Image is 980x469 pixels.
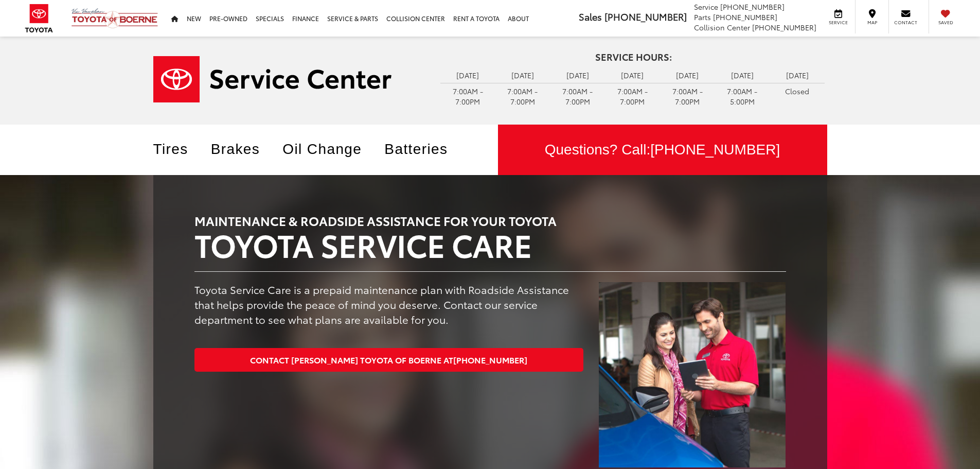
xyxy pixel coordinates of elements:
[153,56,425,102] a: Service Center | Vic Vaughan Toyota of Boerne in Boerne TX
[770,83,825,99] td: Closed
[694,22,750,32] span: Collision Center
[770,67,825,83] td: [DATE]
[605,83,660,109] td: 7:00AM - 7:00PM
[715,67,770,83] td: [DATE]
[384,141,463,157] a: Batteries
[498,125,827,175] a: Questions? Call:[PHONE_NUMBER]
[153,141,204,157] a: Tires
[550,67,605,83] td: [DATE]
[752,22,816,32] span: [PHONE_NUMBER]
[720,2,785,12] span: [PHONE_NUMBER]
[599,282,786,467] img: TOYOTA SERVICE CARE | Vic Vaughan Toyota of Boerne in Boerne TX
[827,19,850,26] span: Service
[194,282,584,326] p: Toyota Service Care is a prepaid maintenance plan with Roadside Assistance that helps provide the...
[861,19,883,26] span: Map
[211,141,276,157] a: Brakes
[604,10,687,23] span: [PHONE_NUMBER]
[194,227,786,261] h2: TOYOTA SERVICE CARE
[579,10,602,23] span: Sales
[453,354,527,366] span: [PHONE_NUMBER]
[660,83,715,109] td: 7:00AM - 7:00PM
[550,83,605,109] td: 7:00AM - 7:00PM
[153,56,391,102] img: Service Center | Vic Vaughan Toyota of Boerne in Boerne TX
[194,214,786,227] h3: MAINTENANCE & ROADSIDE ASSISTANCE FOR YOUR TOYOTA
[440,52,827,62] h4: Service Hours:
[694,2,718,12] span: Service
[715,83,770,109] td: 7:00AM - 5:00PM
[498,125,827,175] div: Questions? Call:
[650,142,780,158] span: [PHONE_NUMBER]
[934,19,957,26] span: Saved
[605,67,660,83] td: [DATE]
[440,67,495,83] td: [DATE]
[495,83,550,109] td: 7:00AM - 7:00PM
[495,67,550,83] td: [DATE]
[713,12,777,22] span: [PHONE_NUMBER]
[282,141,377,157] a: Oil Change
[660,67,715,83] td: [DATE]
[194,348,584,371] a: Contact [PERSON_NAME] Toyota of Boerne at[PHONE_NUMBER]
[71,8,158,29] img: Vic Vaughan Toyota of Boerne
[440,83,495,109] td: 7:00AM - 7:00PM
[694,12,711,22] span: Parts
[894,19,917,26] span: Contact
